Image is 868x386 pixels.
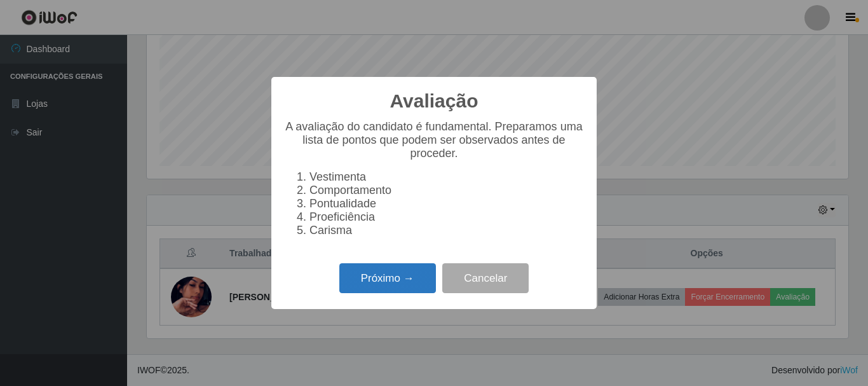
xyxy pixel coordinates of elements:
li: Pontualidade [309,197,584,210]
li: Proeficiência [309,210,584,224]
li: Vestimenta [309,170,584,184]
h2: Avaliação [390,90,478,113]
p: A avaliação do candidato é fundamental. Preparamos uma lista de pontos que podem ser observados a... [284,120,584,160]
li: Carisma [309,224,584,237]
button: Cancelar [442,263,529,293]
button: Próximo → [339,263,436,293]
li: Comportamento [309,184,584,197]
